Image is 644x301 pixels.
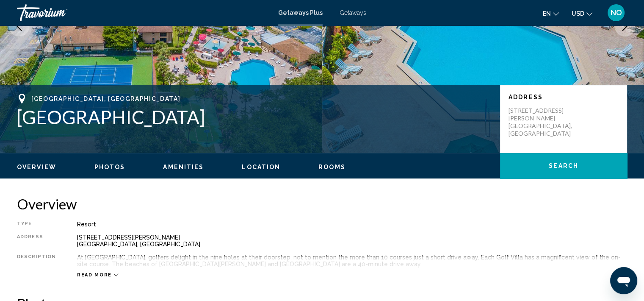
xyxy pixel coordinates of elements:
button: Change currency [572,7,592,20]
div: Resort [77,221,627,228]
div: Description [17,254,56,268]
button: Next image [614,15,636,36]
button: Change language [543,7,559,20]
iframe: Button to launch messaging window [610,267,637,294]
span: Overview [17,164,56,170]
span: USD [572,10,584,17]
p: Address [509,94,619,100]
div: [STREET_ADDRESS][PERSON_NAME] [GEOGRAPHIC_DATA], [GEOGRAPHIC_DATA] [77,234,627,248]
button: User Menu [605,4,627,22]
span: Rooms [318,164,345,170]
span: Search [549,163,578,170]
p: [STREET_ADDRESS][PERSON_NAME] [GEOGRAPHIC_DATA], [GEOGRAPHIC_DATA] [509,107,576,137]
span: Photos [94,164,125,170]
a: Travorium [17,4,270,21]
h1: [GEOGRAPHIC_DATA] [17,106,492,128]
button: Overview [17,163,56,171]
span: Read more [77,272,112,278]
span: Amenities [163,164,204,170]
a: Getaways Plus [278,9,323,16]
button: Photos [94,163,125,171]
span: Location [242,164,280,170]
span: [GEOGRAPHIC_DATA], [GEOGRAPHIC_DATA] [31,95,180,102]
span: NO [611,8,622,17]
div: At [GEOGRAPHIC_DATA], golfers delight in the nine holes at their doorstep, not to mention the mor... [77,254,627,268]
button: Previous image [8,15,30,36]
h2: Overview [17,195,627,212]
button: Rooms [318,163,345,171]
div: Type [17,221,56,228]
button: Amenities [163,163,204,171]
span: en [543,10,551,17]
div: Address [17,234,56,248]
button: Search [500,153,627,178]
button: Read more [77,272,119,278]
button: Location [242,163,280,171]
a: Getaways [340,9,366,16]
